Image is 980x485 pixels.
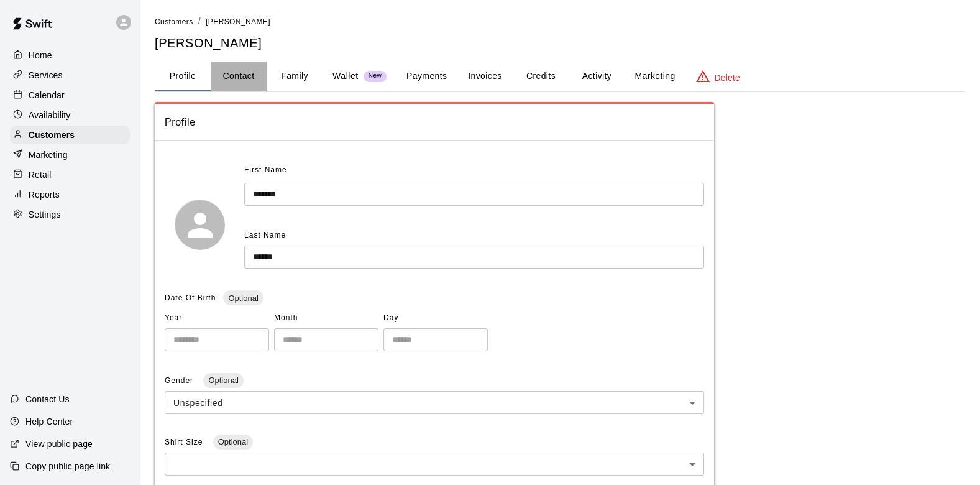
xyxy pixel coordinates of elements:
[165,114,704,131] span: Profile
[29,188,60,201] p: Reports
[25,460,110,473] p: Copy public page link
[513,62,569,91] button: Credits
[332,70,359,83] p: Wallet
[10,86,130,104] a: Calendar
[29,69,63,81] p: Services
[29,89,65,101] p: Calendar
[198,15,201,28] li: /
[206,17,270,26] span: [PERSON_NAME]
[29,109,71,121] p: Availability
[10,165,130,184] a: Retail
[165,438,206,446] span: Shirt Size
[29,49,52,62] p: Home
[155,35,965,52] h5: [PERSON_NAME]
[715,72,740,84] p: Delete
[244,160,287,180] span: First Name
[10,205,130,224] a: Settings
[155,15,965,29] nav: breadcrumb
[29,169,52,181] p: Retail
[165,391,704,414] div: Unspecified
[25,415,73,428] p: Help Center
[457,62,513,91] button: Invoices
[29,149,68,161] p: Marketing
[267,62,323,91] button: Family
[29,208,61,221] p: Settings
[274,308,378,328] span: Month
[10,145,130,164] a: Marketing
[10,106,130,124] a: Availability
[25,438,93,450] p: View public page
[625,62,685,91] button: Marketing
[10,126,130,144] a: Customers
[10,46,130,65] a: Home
[396,62,457,91] button: Payments
[155,62,965,91] div: basic tabs example
[155,16,193,26] a: Customers
[155,17,193,26] span: Customers
[25,393,70,405] p: Contact Us
[165,308,269,328] span: Year
[165,376,196,385] span: Gender
[10,185,130,204] a: Reports
[244,231,286,239] span: Last Name
[211,62,267,91] button: Contact
[213,437,253,446] span: Optional
[10,66,130,85] a: Services
[203,376,243,385] span: Optional
[364,72,387,80] span: New
[165,293,216,302] span: Date Of Birth
[29,129,75,141] p: Customers
[383,308,488,328] span: Day
[569,62,625,91] button: Activity
[223,293,263,303] span: Optional
[155,62,211,91] button: Profile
